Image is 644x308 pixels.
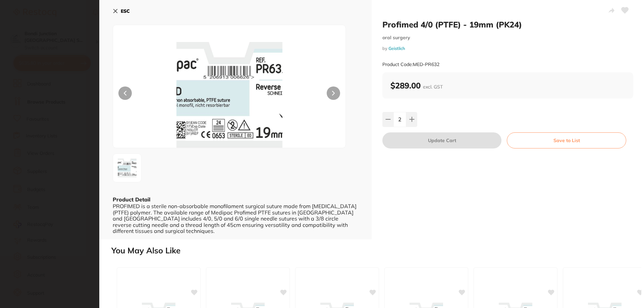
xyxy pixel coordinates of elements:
button: Update Cart [382,132,501,148]
small: by [382,46,633,51]
img: UFI2MzItanBn [160,42,299,148]
h2: Profimed 4/0 (PTFE) - 19mm (PK24) [382,19,633,29]
button: Save to List [507,132,626,148]
small: oral surgery [382,35,633,41]
span: excl. GST [423,84,443,90]
b: ESC [121,8,130,14]
div: PROFIMED is a sterile non-absorbable monofilament surgical suture made from [MEDICAL_DATA] (PTFE)... [113,203,358,234]
button: ESC [113,5,130,17]
h2: You May Also Like [111,246,641,255]
a: Geistlich [388,46,405,51]
b: $289.00 [390,80,443,90]
b: Product Detail [113,196,150,203]
small: Product Code: MED-PR632 [382,62,439,67]
img: UFI2MzItanBn [115,156,139,180]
